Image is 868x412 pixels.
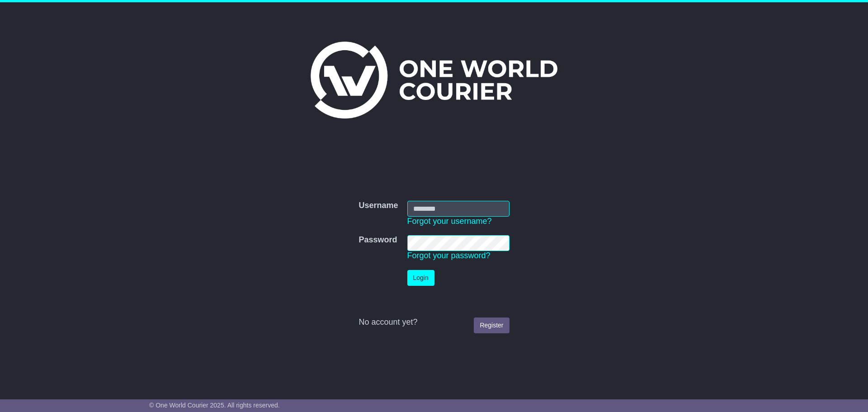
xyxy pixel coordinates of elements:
a: Forgot your password? [407,251,491,260]
label: Password [359,235,397,245]
a: Register [474,317,509,333]
label: Username [359,201,398,211]
div: No account yet? [359,317,509,327]
a: Forgot your username? [407,217,492,226]
button: Login [407,270,434,286]
span: © One World Courier 2025. All rights reserved. [149,402,280,409]
img: One World [311,42,557,118]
